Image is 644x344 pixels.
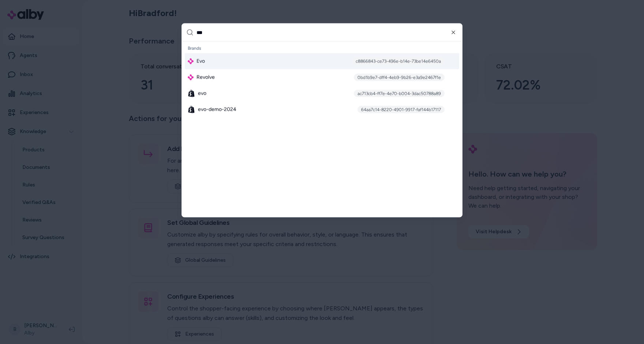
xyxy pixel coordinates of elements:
span: Revolve [196,74,215,81]
div: 0bd1b9e7-dff4-4eb9-9b26-e3a9e2467f1e [354,74,445,81]
div: 64aa7c14-8220-4901-9917-faf144b17117 [357,106,445,113]
span: Evo [196,58,205,65]
span: evo-demo-2024 [198,106,236,113]
img: alby Logo [188,58,194,64]
div: c8866843-ce73-496e-b14e-73be14e6450a [352,58,445,65]
div: ac713cb4-ff7e-4e70-b004-3dac50788a89 [354,90,445,97]
img: alby Logo [188,75,194,80]
div: Brands [185,43,459,53]
span: evo [198,90,206,97]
